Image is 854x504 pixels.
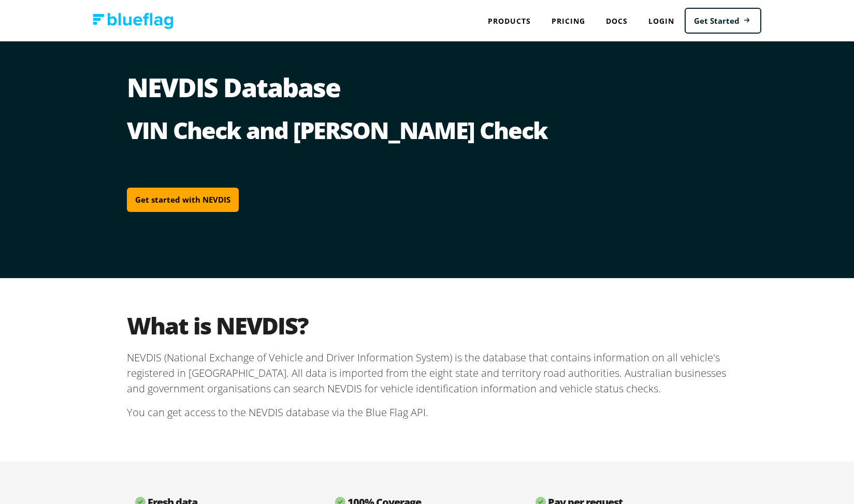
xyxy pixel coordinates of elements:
[127,188,239,212] a: Get started with NEVDIS
[596,10,638,32] a: Docs
[685,8,761,34] a: Get Started
[127,116,728,144] h2: VIN Check and [PERSON_NAME] Check
[127,311,728,340] h2: What is NEVDIS?
[541,10,596,32] a: Pricing
[477,10,541,32] div: Products
[638,10,685,32] a: Login to Blue Flag application
[127,350,728,396] p: NEVDIS (National Exchange of Vehicle and Driver Information System) is the database that contains...
[127,396,728,429] p: You can get access to the NEVDIS database via the Blue Flag API.
[93,13,173,29] img: Blue Flag logo
[127,74,728,116] h1: NEVDIS Database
